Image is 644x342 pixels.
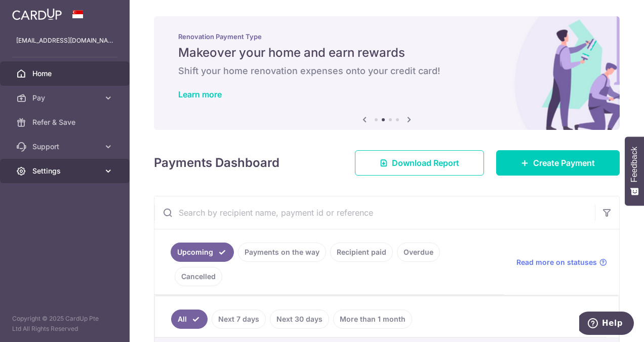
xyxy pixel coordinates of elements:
[32,166,99,176] span: Settings
[270,310,329,329] a: Next 30 days
[171,310,208,329] a: All
[579,312,634,337] iframe: Opens a widget where you can find more information
[154,154,279,172] h4: Payments Dashboard
[32,93,99,103] span: Pay
[333,310,412,329] a: More than 1 month
[625,136,644,206] button: Feedback - Show survey
[32,69,99,79] span: Home
[392,157,459,169] span: Download Report
[397,243,440,262] a: Overdue
[154,16,620,130] img: Renovation banner
[16,36,113,46] p: [EMAIL_ADDRESS][DOMAIN_NAME]
[238,243,326,262] a: Payments on the way
[178,65,595,77] h6: Shift your home renovation expenses onto your credit card!
[630,147,639,182] span: Feedback
[330,243,393,262] a: Recipient paid
[516,257,607,267] a: Read more on statuses
[178,32,595,41] p: Renovation Payment Type
[175,267,222,286] a: Cancelled
[496,150,620,176] a: Create Payment
[212,310,266,329] a: Next 7 days
[178,45,595,61] h5: Makeover your home and earn rewards
[516,257,597,267] span: Read more on statuses
[32,117,99,127] span: Refer & Save
[171,243,234,262] a: Upcoming
[12,8,62,20] img: CardUp
[533,157,595,169] span: Create Payment
[154,196,595,229] input: Search by recipient name, payment id or reference
[355,150,484,176] a: Download Report
[178,89,222,99] a: Learn more
[32,142,99,152] span: Support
